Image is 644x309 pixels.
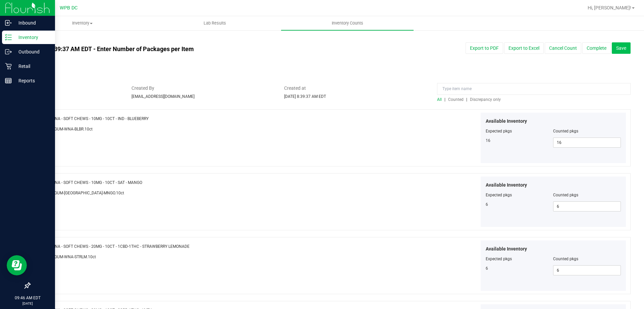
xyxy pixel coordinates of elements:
[131,94,195,99] span: [EMAIL_ADDRESS][DOMAIN_NAME]
[131,85,274,92] span: Created By
[448,97,464,102] span: Counted
[281,16,414,30] a: Inventory Counts
[16,16,149,30] a: Inventory
[553,129,578,133] span: Counted pkgs
[5,77,12,84] inline-svg: Reports
[12,48,52,56] p: Outbound
[553,138,621,147] input: 16
[30,46,376,52] h4: [DATE] 8:39:37 AM EDT - Enter Number of Packages per Item
[47,255,96,259] span: EDI-GUM-WNA-STRLM.10ct
[284,85,427,92] span: Created at
[553,257,578,261] span: Counted pkgs
[545,42,581,54] button: Cancel Count
[444,97,445,102] span: |
[30,85,121,92] span: Status
[5,34,12,41] inline-svg: Inventory
[149,16,281,30] a: Lab Results
[486,257,512,261] span: Expected pkgs
[60,5,77,11] span: WPB DC
[486,266,488,271] span: 6
[47,127,93,131] span: EDI-GUM-WNA-BLBR.10ct
[486,245,527,253] span: Available Inventory
[5,20,12,26] inline-svg: Inbound
[437,97,442,102] span: All
[470,97,501,102] span: Discrepancy only
[12,77,52,85] p: Reports
[437,83,631,95] input: Type item name
[486,138,490,143] span: 16
[284,94,326,99] span: [DATE] 8:39:37 AM EDT
[51,244,190,249] span: WNA - SOFT CHEWS - 20MG - 10CT - 1CBD-1THC - STRAWBERRY LEMONADE
[553,266,621,275] input: 6
[446,97,466,102] a: Counted
[553,193,578,197] span: Counted pkgs
[51,180,142,185] span: WNA - SOFT CHEWS - 10MG - 10CT - SAT - MANGO
[612,42,631,54] button: Save
[323,20,372,26] span: Inventory Counts
[12,33,52,41] p: Inventory
[12,62,52,70] p: Retail
[16,20,148,26] span: Inventory
[588,5,631,10] span: Hi, [PERSON_NAME]!
[12,19,52,27] p: Inbound
[616,45,626,51] span: Save
[5,48,12,55] inline-svg: Outbound
[582,42,611,54] button: Complete
[51,116,149,121] span: WNA - SOFT CHEWS - 10MG - 10CT - IND - BLUEBERRY
[486,129,512,133] span: Expected pkgs
[468,97,501,102] a: Discrepancy only
[466,42,503,54] button: Export to PDF
[3,301,52,306] p: [DATE]
[5,63,12,70] inline-svg: Retail
[553,202,621,211] input: 6
[504,42,544,54] button: Export to Excel
[486,182,527,189] span: Available Inventory
[466,97,467,102] span: |
[486,202,488,207] span: 6
[486,193,512,197] span: Expected pkgs
[486,118,527,125] span: Available Inventory
[195,20,235,26] span: Lab Results
[3,295,52,301] p: 09:46 AM EDT
[7,255,27,275] iframe: Resource center
[437,97,444,102] a: All
[47,191,124,195] span: EDI-GUM-[GEOGRAPHIC_DATA]-MNGO.10ct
